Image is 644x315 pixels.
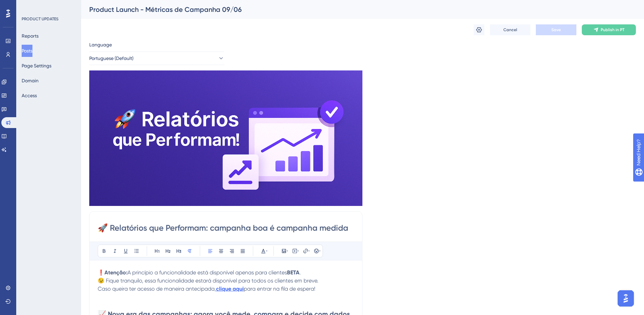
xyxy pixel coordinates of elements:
button: Posts [22,45,32,57]
button: Reports [22,30,39,42]
span: . [300,269,301,276]
span: Need Help? [16,2,42,10]
span: Portuguese (Default) [89,54,134,62]
button: Cancel [490,24,530,35]
input: Post Title [98,223,354,233]
button: Save [536,24,576,35]
strong: Atenção: [104,269,127,276]
span: Caso queira ter acesso de maneira antecipada, [98,286,216,292]
span: para entrar na fila de espera! [244,286,315,292]
a: clique aqui [216,286,244,292]
button: Publish in PT [582,24,636,35]
span: Language [89,41,112,49]
button: Domain [22,75,39,87]
iframe: UserGuiding AI Assistant Launcher [616,288,636,309]
span: ❗ [98,269,104,276]
button: Portuguese (Default) [89,51,224,65]
span: 😉 Fique tranquilo, essa funcionalidade estará disponível para todos os clientes em breve. [98,277,318,284]
div: PRODUCT UPDATES [22,16,58,22]
img: file-1751389533904.png [89,70,362,206]
strong: BETA [287,269,300,276]
span: Publish in PT [601,27,624,33]
span: A princípio a funcionalidade está disponível apenas para clientes [127,269,287,276]
button: Access [22,89,37,102]
button: Page Settings [22,60,51,72]
span: Cancel [503,27,517,33]
div: Product Launch - Métricas de Campanha 09/06 [89,5,619,14]
span: Save [551,27,561,33]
